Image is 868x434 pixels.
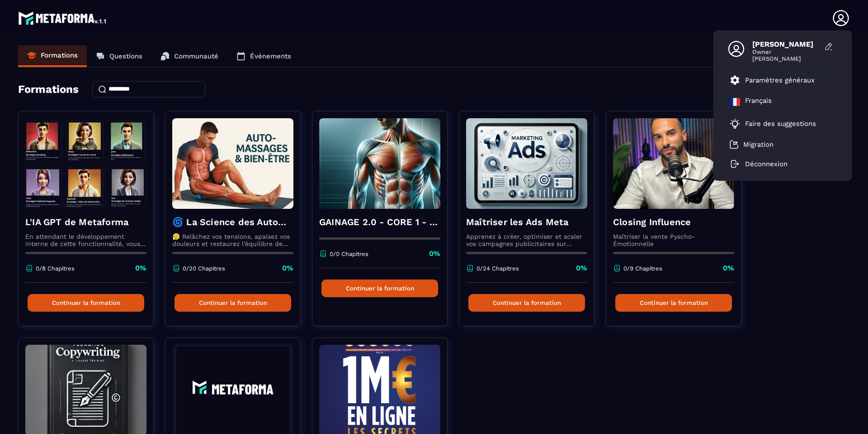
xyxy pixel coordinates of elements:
img: formation-background [25,118,146,209]
p: 0/8 Chapitres [36,265,75,272]
p: Communauté [174,52,218,60]
p: 0/24 Chapitres [476,265,519,272]
a: Formations [18,45,87,67]
img: formation-background [466,118,587,209]
a: Paramètres généraux [730,75,815,86]
span: Owner [752,48,820,55]
p: 😮‍💨 Relâchez vos tensions, apaisez vos douleurs et restaurez l’équilibre de votre corps ⏱️ En moi... [172,233,293,247]
p: 0/0 Chapitres [330,251,368,257]
h4: Closing Influence [613,216,734,228]
button: Continuer la formation [321,280,438,297]
p: Formations [41,51,78,59]
p: Questions [109,52,142,60]
button: Continuer la formation [175,294,291,312]
img: formation-background [319,118,440,209]
h4: L'IA GPT de Metaforma [25,216,146,228]
h4: Maîtriser les Ads Meta [466,216,587,228]
p: 0% [429,249,440,259]
p: 0% [576,263,587,273]
a: formation-backgroundMaîtriser les Ads MetaApprenez à créer, optimiser et scaler vos campagnes pub... [459,111,606,338]
h4: GAINAGE 2.0 - CORE 1 - La PHYSIOLOGIE du CENTRE du CORPS [319,216,440,228]
a: Migration [730,140,774,149]
p: Migration [743,140,774,149]
p: 0% [282,263,293,273]
img: formation-background [172,118,293,209]
h4: Formations [18,83,79,96]
p: 0% [723,263,734,273]
img: logo [18,9,108,27]
button: Continuer la formation [28,294,144,312]
img: formation-background [613,118,734,209]
a: formation-backgroundL'IA GPT de MetaformaEn attendant le développement interne de cette fonctionn... [18,111,165,338]
a: formation-background🌀 La Science des Automassages – Libère ton corps, apaise tes douleurs, retrou... [165,111,312,338]
span: [PERSON_NAME] [752,55,820,62]
p: 0% [135,263,146,273]
a: Faire des suggestions [730,118,825,129]
p: Paramètres généraux [745,76,815,84]
p: En attendant le développement interne de cette fonctionnalité, vous pouvez déjà l’utiliser avec C... [25,233,146,247]
p: 0/20 Chapitres [183,265,225,272]
p: 0/9 Chapitres [623,265,662,272]
a: formation-backgroundClosing InfluenceMaîtriser la vente Pyscho-Émotionnelle0/9 Chapitres0%Continu... [606,111,753,338]
button: Continuer la formation [468,294,585,312]
button: Continuer la formation [615,294,732,312]
span: [PERSON_NAME] [752,40,820,48]
p: Faire des suggestions [745,120,816,128]
p: Apprenez à créer, optimiser et scaler vos campagnes publicitaires sur Facebook et Instagram. [466,233,587,247]
a: Communauté [151,45,227,67]
a: Questions [87,45,151,67]
p: Événements [250,52,291,60]
a: Événements [227,45,300,67]
p: Déconnexion [745,160,788,168]
a: formation-backgroundGAINAGE 2.0 - CORE 1 - La PHYSIOLOGIE du CENTRE du CORPS0/0 Chapitres0%Contin... [312,111,459,338]
p: Français [745,96,772,107]
p: Maîtriser la vente Pyscho-Émotionnelle [613,233,734,247]
h4: 🌀 La Science des Automassages – Libère ton corps, apaise tes douleurs, retrouve ton équilibre [172,216,293,228]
